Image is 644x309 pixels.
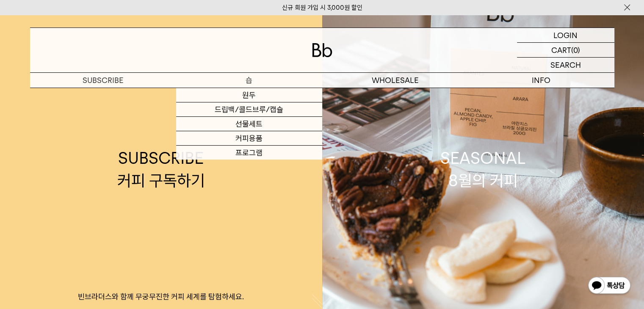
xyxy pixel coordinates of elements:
a: CART (0) [517,43,614,58]
div: SUBSCRIBE 커피 구독하기 [117,147,205,192]
a: 선물세트 [176,117,322,131]
img: 로고 [312,43,332,57]
a: 숍 [176,73,322,88]
a: 프로그램 [176,146,322,160]
img: 카카오톡 채널 1:1 채팅 버튼 [587,276,631,296]
a: 신규 회원 가입 시 3,000원 할인 [282,4,362,11]
p: LOGIN [553,28,578,42]
a: 드립백/콜드브루/캡슐 [176,102,322,117]
a: 원두 [176,88,322,102]
p: SEARCH [550,58,581,72]
div: SEASONAL 8월의 커피 [440,147,526,192]
p: INFO [468,73,614,88]
a: LOGIN [517,28,614,43]
a: 커피용품 [176,131,322,146]
p: WHOLESALE [322,73,468,88]
p: CART [551,43,571,57]
a: SUBSCRIBE [30,73,176,88]
p: (0) [571,43,580,57]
